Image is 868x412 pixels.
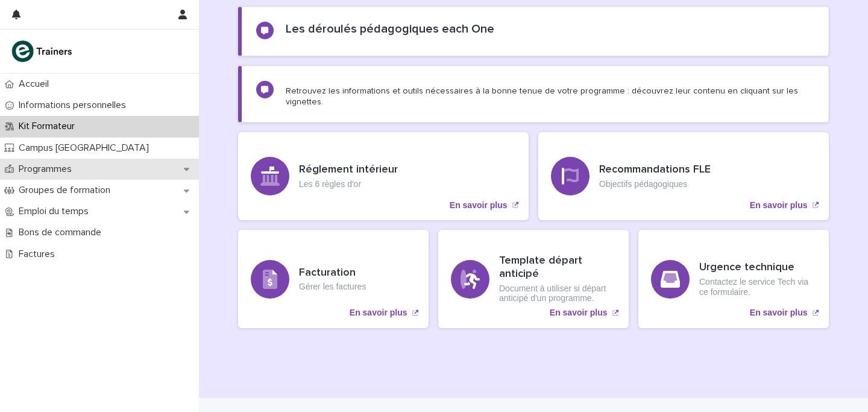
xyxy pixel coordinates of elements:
[299,267,366,280] h3: Facturation
[14,206,98,217] p: Emploi du temps
[14,249,64,260] p: Factures
[350,308,407,318] p: En savoir plus
[14,78,58,90] p: Accueil
[599,163,711,177] h3: Recommandations FLE
[14,142,159,154] p: Campus [GEOGRAPHIC_DATA]
[14,100,136,111] p: Informations personnelles
[238,132,529,220] a: En savoir plus
[10,39,76,63] img: K0CqGN7SDeD6s4JG8KQk
[499,255,616,280] h3: Template départ anticipé
[550,308,608,318] p: En savoir plus
[638,230,829,328] a: En savoir plus
[286,22,494,36] h2: Les déroulés pédagogiques each One
[14,163,81,175] p: Programmes
[14,227,111,238] p: Bons de commande
[238,230,429,328] a: En savoir plus
[699,261,816,274] h3: Urgence technique
[699,277,816,297] p: Contactez le service Tech via ce formulaire.
[538,132,829,220] a: En savoir plus
[299,163,398,177] h3: Réglement intérieur
[299,282,366,292] p: Gérer les factures
[599,179,711,189] p: Objectifs pédagogiques
[14,185,120,196] p: Groupes de formation
[14,121,84,132] p: Kit Formateur
[299,179,398,189] p: Les 6 règles d'or
[750,308,808,318] p: En savoir plus
[286,86,814,107] p: Retrouvez les informations et outils nécessaires à la bonne tenue de votre programme : découvrez ...
[450,200,508,211] p: En savoir plus
[438,230,629,328] a: En savoir plus
[499,284,616,304] p: Document à utiliser si départ anticipé d'un programme.
[750,200,808,211] p: En savoir plus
